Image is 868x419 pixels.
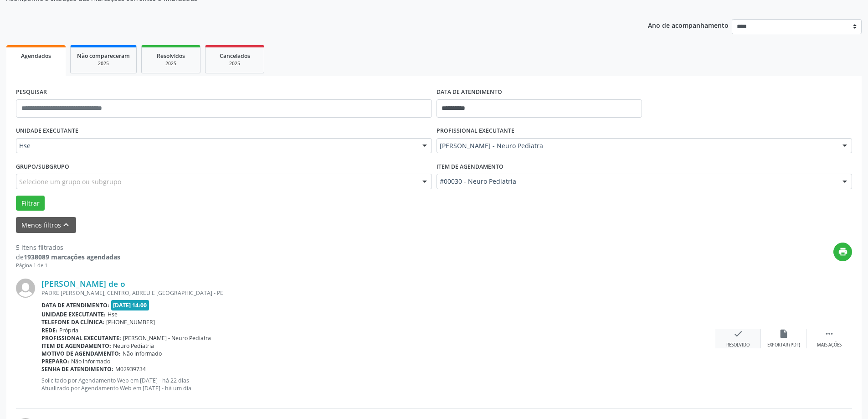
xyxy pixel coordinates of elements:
button: Filtrar [16,196,45,211]
span: #00030 - Neuro Pediatria [440,177,834,186]
span: [PERSON_NAME] - Neuro Pediatra [440,141,834,150]
label: DATA DE ATENDIMENTO [437,85,502,99]
div: 2025 [212,60,257,67]
span: [DATE] 14:00 [111,300,149,310]
div: Resolvido [726,342,750,348]
i: keyboard_arrow_up [61,220,71,230]
span: Não compareceram [77,52,130,60]
span: Não informado [71,357,110,365]
span: Neuro Pediatria [113,342,154,350]
b: Data de atendimento: [41,301,109,309]
span: Hse [19,141,413,150]
img: img [16,279,35,298]
label: PROFISSIONAL EXECUTANTE [437,124,514,138]
b: Senha de atendimento: [41,365,113,373]
b: Rede: [41,326,57,334]
b: Profissional executante: [41,334,121,342]
label: Item de agendamento [437,160,503,174]
span: Resolvidos [157,52,185,60]
div: 5 itens filtrados [16,243,120,252]
div: PADRE [PERSON_NAME], CENTRO, ABREU E [GEOGRAPHIC_DATA] - PE [41,289,715,297]
label: UNIDADE EXECUTANTE [16,124,78,138]
strong: 1938089 marcações agendadas [24,253,120,261]
span: Agendados [21,52,51,60]
span: Própria [59,326,78,334]
i: print [838,247,848,257]
span: [PERSON_NAME] - Neuro Pediatra [123,334,211,342]
div: Exportar (PDF) [767,342,800,348]
button: print [833,243,852,261]
span: M02939734 [115,365,146,373]
b: Item de agendamento: [41,342,111,350]
span: Hse [108,310,118,318]
div: 2025 [77,60,130,67]
b: Telefone da clínica: [41,318,104,326]
p: Ano de acompanhamento [648,19,729,31]
i:  [824,329,834,339]
i: check [733,329,743,339]
span: Selecione um grupo ou subgrupo [19,177,121,186]
span: Não informado [123,350,162,357]
b: Unidade executante: [41,310,106,318]
a: [PERSON_NAME] de o [41,279,125,289]
div: 2025 [148,60,194,67]
div: de [16,252,120,262]
div: Mais ações [817,342,842,348]
p: Solicitado por Agendamento Web em [DATE] - há 22 dias Atualizado por Agendamento Web em [DATE] - ... [41,377,715,392]
i: insert_drive_file [779,329,789,339]
b: Preparo: [41,357,69,365]
button: Menos filtroskeyboard_arrow_up [16,217,76,233]
span: Cancelados [220,52,250,60]
label: Grupo/Subgrupo [16,160,69,174]
label: PESQUISAR [16,85,47,99]
span: [PHONE_NUMBER] [106,318,155,326]
div: Página 1 de 1 [16,262,120,269]
b: Motivo de agendamento: [41,350,121,357]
